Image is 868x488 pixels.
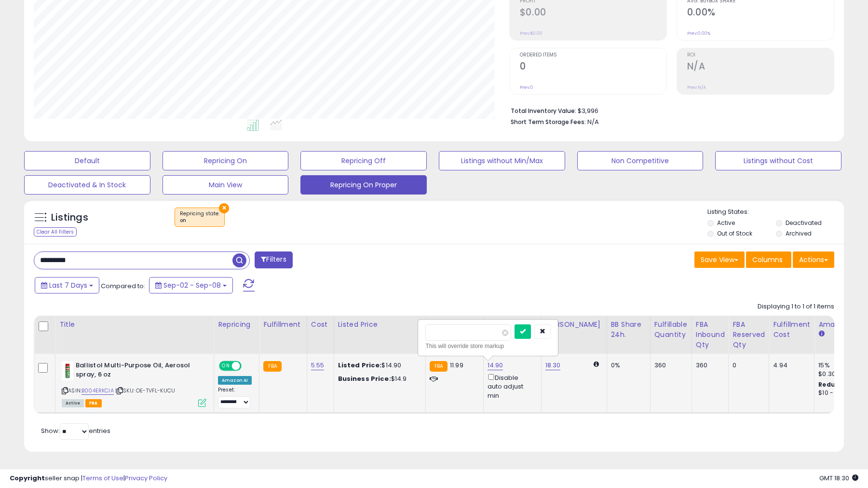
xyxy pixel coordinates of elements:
a: B004ERKCIA [81,387,114,395]
div: Displaying 1 to 1 of 1 items [758,302,834,311]
b: Short Term Storage Fees: [511,118,586,126]
button: Non Competitive [577,151,704,170]
button: Repricing Off [300,151,427,170]
div: BB Share 24h. [611,320,646,340]
div: FBA Reserved Qty [732,320,765,350]
div: 0 [732,361,761,370]
label: Active [717,219,735,227]
button: × [219,203,229,213]
a: 18.30 [545,361,561,370]
div: Listed Price [338,320,421,330]
a: 14.90 [488,361,503,370]
a: 5.55 [311,361,325,370]
label: Out of Stock [717,229,752,237]
h2: N/A [687,61,834,74]
small: Prev: 0.00% [687,30,710,36]
span: Repricing state : [180,210,219,224]
a: Privacy Policy [125,474,167,483]
span: ON [220,362,232,370]
small: FBA [263,361,281,372]
small: Amazon Fees. [818,330,824,338]
span: All listings currently available for purchase on Amazon [62,399,84,407]
div: FBA inbound Qty [696,320,725,350]
b: Total Inventory Value: [511,107,576,115]
button: Listings without Cost [715,151,841,170]
span: N/A [587,117,599,126]
span: Show: entries [41,426,110,435]
span: Columns [752,255,783,265]
h5: Listings [51,211,88,224]
div: Fulfillment Cost [773,320,810,340]
b: Business Price: [338,374,391,383]
button: Sep-02 - Sep-08 [149,277,233,293]
div: 4.94 [773,361,807,370]
div: 360 [654,361,684,370]
h2: 0.00% [687,7,834,20]
button: Columns [746,251,791,268]
span: 11.99 [450,361,463,370]
span: FBA [85,399,102,407]
div: seller snap | | [10,474,167,483]
span: OFF [240,362,256,370]
div: 0% [611,361,643,370]
div: $14.9 [338,375,418,383]
div: Preset: [218,387,252,408]
p: Listing States: [707,208,843,217]
span: Sep-02 - Sep-08 [163,280,221,290]
div: Fulfillment [263,320,302,330]
div: Clear All Filters [34,227,77,237]
div: Cost [311,320,330,330]
button: Save View [694,251,745,268]
span: Compared to: [101,281,145,291]
small: Prev: $0.00 [520,30,542,36]
span: | SKU: OE-TVFL-KUCU [115,387,175,394]
div: This will override store markup [425,341,551,351]
label: Deactivated [786,219,822,227]
div: Title [59,320,210,330]
li: $3,996 [511,104,827,116]
label: Archived [786,229,812,237]
span: 2025-09-16 18:30 GMT [819,474,858,483]
button: Repricing On Proper [300,175,427,195]
div: $14.90 [338,361,418,370]
b: Ballistol Multi-Purpose Oil, Aerosol spray, 6 oz [76,361,193,381]
span: Last 7 Days [49,280,87,290]
button: Deactivated & In Stock [24,175,150,195]
strong: Copyright [10,474,45,483]
a: Terms of Use [82,474,123,483]
small: FBA [430,361,448,372]
small: Prev: 0 [520,84,533,90]
h2: $0.00 [520,7,666,20]
div: ASIN: [62,361,206,406]
button: Filters [255,251,292,268]
b: Listed Price: [338,361,382,370]
span: Ordered Items [520,53,666,58]
div: [PERSON_NAME] [545,320,603,330]
button: Last 7 Days [35,277,99,293]
img: 417hY+7vpjL._SL40_.jpg [62,361,73,380]
div: Amazon AI [218,376,252,385]
small: Prev: N/A [687,84,706,90]
div: Repricing [218,320,255,330]
button: Default [24,151,150,170]
button: Main View [163,175,289,195]
div: 360 [696,361,721,370]
div: Fulfillable Quantity [654,320,688,340]
div: on [180,217,219,224]
h2: 0 [520,61,666,74]
span: ROI [687,53,834,58]
button: Actions [793,251,834,268]
div: Disable auto adjust min [488,372,534,400]
button: Listings without Min/Max [439,151,565,170]
button: Repricing On [163,151,289,170]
